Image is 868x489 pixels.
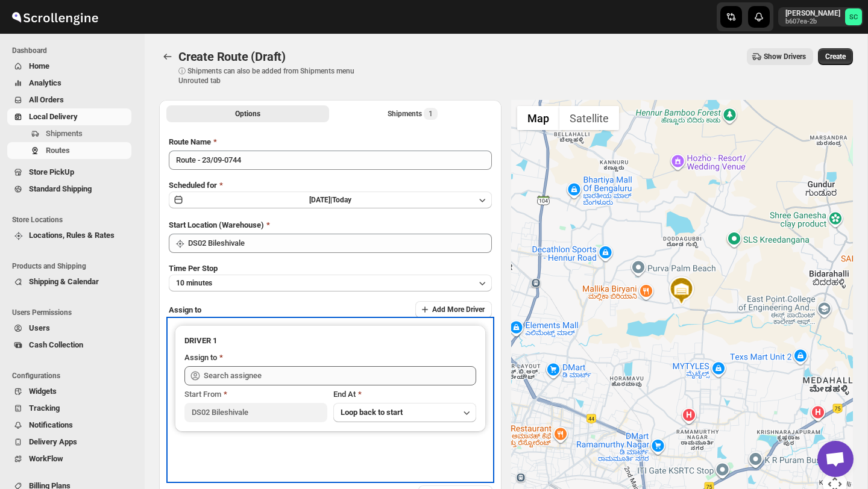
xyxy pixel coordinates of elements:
span: Loop back to start [341,408,403,417]
span: Standard Shipping [29,184,92,193]
span: Dashboard [12,46,136,55]
span: Widgets [29,387,57,396]
p: ⓘ Shipments can also be added from Shipments menu Unrouted tab [178,66,368,86]
button: Home [7,58,131,75]
button: Notifications [7,417,131,434]
p: [PERSON_NAME] [785,8,840,18]
span: Start Location (Warehouse) [169,220,264,229]
button: All Route Options [166,105,329,122]
span: Home [29,61,49,70]
span: Store PickUp [29,167,74,176]
button: All Orders [7,92,131,108]
button: Widgets [7,383,131,400]
input: Search assignee [204,366,476,385]
span: 1 [429,109,433,119]
span: Shipments [46,129,83,138]
button: Delivery Apps [7,434,131,450]
span: WorkFlow [29,454,63,463]
span: Analytics [29,78,61,87]
span: Notifications [29,420,73,429]
input: Eg: Bengaluru Route [169,151,492,170]
button: Add More Driver [415,301,492,318]
text: SC [849,13,858,21]
button: Shipping & Calendar [7,273,131,290]
span: Add More Driver [432,305,485,314]
button: Show Drivers [747,48,813,65]
span: [DATE] | [309,196,332,204]
button: Cash Collection [7,337,131,354]
span: Assign to [169,305,201,314]
button: Locations, Rules & Rates [7,227,131,244]
span: Users Permissions [12,308,136,317]
span: Users [29,323,50,332]
button: Selected Shipments [332,105,494,122]
span: Store Locations [12,215,136,225]
span: 10 minutes [176,278,212,288]
div: End At [333,388,476,400]
button: [DATE]|Today [169,192,492,208]
span: Delivery Apps [29,437,77,446]
button: Show street map [517,106,559,130]
span: Routes [46,146,70,155]
button: Analytics [7,75,131,92]
div: All Route Options [159,126,502,485]
p: b607ea-2b [785,18,840,25]
span: Options [235,109,260,119]
input: Search location [188,234,492,253]
span: Sanjay chetri [845,8,862,25]
div: Assign to [184,352,217,364]
span: Shipping & Calendar [29,277,99,286]
span: Create [825,52,846,61]
h3: DRIVER 1 [184,335,476,347]
button: User menu [778,7,863,26]
span: Create Route (Draft) [178,49,286,64]
span: Local Delivery [29,112,78,121]
button: Create [818,48,853,65]
span: Start From [184,390,221,399]
div: Shipments [388,108,438,120]
span: Configurations [12,371,136,381]
span: Products and Shipping [12,261,136,271]
span: Show Drivers [764,52,806,61]
span: All Orders [29,95,64,104]
button: 10 minutes [169,275,492,291]
span: Scheduled for [169,181,217,190]
button: Loop back to start [333,403,476,422]
span: Locations, Rules & Rates [29,231,115,240]
button: WorkFlow [7,450,131,467]
button: Tracking [7,400,131,417]
div: Open chat [817,441,854,477]
span: Route Name [169,137,211,146]
span: Tracking [29,403,60,413]
span: Cash Collection [29,340,83,349]
img: ScrollEngine [10,2,100,32]
button: Shipments [7,125,131,142]
button: Routes [159,48,176,65]
span: Time Per Stop [169,264,218,273]
button: Show satellite imagery [559,106,619,130]
button: Users [7,320,131,337]
button: Routes [7,142,131,159]
span: Today [332,196,351,204]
